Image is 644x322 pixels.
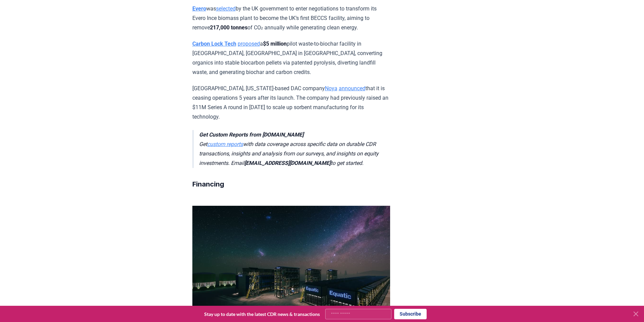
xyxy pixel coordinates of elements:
[325,85,337,92] a: Noya
[339,85,365,92] a: announced
[199,131,379,166] em: Get with data coverage across specific data on durable CDR transactions, insights and analysis fr...
[192,180,224,188] strong: Financing
[192,4,390,32] p: was by the UK government to enter negotiations to transform its Evero Ince biomass plant to becom...
[192,5,206,12] a: Evero
[238,41,260,47] a: proposed
[192,41,236,47] a: Carbon Lock Tech
[216,5,236,12] a: selected
[192,206,390,317] img: blog post image
[207,141,243,147] a: custom reports
[199,131,304,138] strong: Get Custom Reports from [DOMAIN_NAME]
[192,39,390,77] p: a pilot waste-to-biochar facility in [GEOGRAPHIC_DATA], [GEOGRAPHIC_DATA] in [GEOGRAPHIC_DATA], c...
[192,84,390,122] p: [GEOGRAPHIC_DATA], [US_STATE]-based DAC company that it is ceasing operations 5 years after its l...
[210,24,247,31] strong: 217,000 tonnes
[244,160,331,166] strong: [EMAIL_ADDRESS][DOMAIN_NAME]
[263,41,287,47] strong: $5 million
